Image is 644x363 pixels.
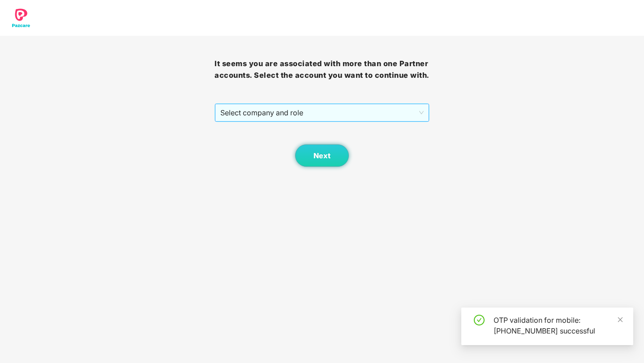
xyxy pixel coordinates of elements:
span: Next [313,152,331,160]
span: check-circle [474,315,485,325]
button: Next [295,144,349,167]
div: OTP validation for mobile: [PHONE_NUMBER] successful [494,315,623,336]
h3: It seems you are associated with more than one Partner accounts. Select the account you want to c... [215,58,429,81]
span: close [617,317,623,323]
span: Select company and role [220,104,423,121]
